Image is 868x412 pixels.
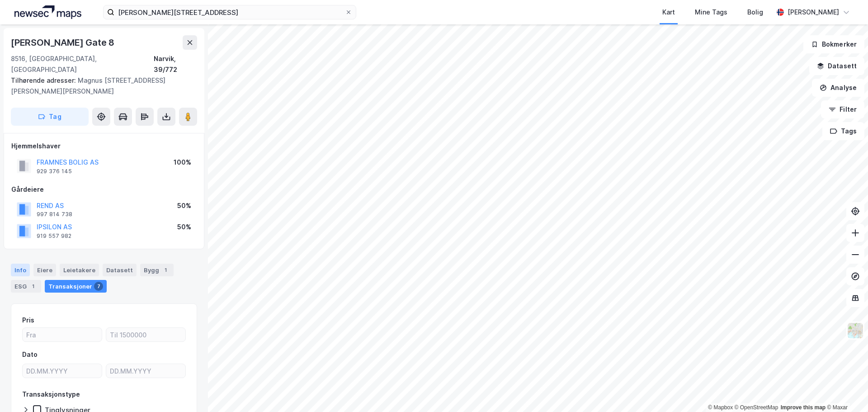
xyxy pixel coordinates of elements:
div: Dato [22,349,38,360]
div: Leietakere [60,264,99,276]
div: Bygg [140,264,174,276]
div: 8516, [GEOGRAPHIC_DATA], [GEOGRAPHIC_DATA] [11,53,154,75]
div: Narvik, 39/772 [154,53,198,75]
div: Bolig [747,7,763,18]
input: DD.MM.YYYY [23,364,102,378]
div: 1 [28,282,38,291]
div: 100% [174,157,191,168]
input: Fra [23,328,102,341]
input: Til 1500000 [106,328,185,341]
div: 50% [177,200,191,211]
div: Gårdeiere [11,184,197,195]
input: Søk på adresse, matrikkel, gårdeiere, leietakere eller personer [114,5,345,19]
button: Tag [11,108,89,126]
div: Datasett [103,264,137,276]
div: 919 557 982 [37,232,71,240]
div: 50% [177,222,191,232]
img: Z [847,322,864,339]
div: Transaksjoner [45,280,107,293]
div: 929 376 145 [37,168,72,175]
div: 997 814 738 [37,211,72,218]
div: ESG [11,280,41,293]
div: Magnus [STREET_ADDRESS][PERSON_NAME][PERSON_NAME] [11,75,190,97]
div: 7 [94,282,103,291]
div: Eiere [33,264,56,276]
img: logo.a4113a55bc3d86da70a041830d287a7e.svg [14,5,81,19]
div: [PERSON_NAME] [788,7,839,18]
span: Tilhørende adresser: [11,76,78,84]
input: DD.MM.YYYY [106,364,185,378]
iframe: Chat Widget [823,369,868,412]
div: Transaksjonstype [22,389,80,400]
button: Filter [821,100,864,118]
div: Pris [22,315,34,326]
a: Improve this map [781,404,826,411]
div: Hjemmelshaver [11,141,197,152]
a: OpenStreetMap [735,404,778,411]
button: Tags [822,122,864,140]
div: 1 [161,265,170,275]
button: Analyse [812,79,864,97]
button: Bokmerker [803,35,864,53]
div: Kart [662,7,675,18]
div: [PERSON_NAME] Gate 8 [11,35,116,50]
div: Info [11,264,30,276]
button: Datasett [809,57,864,75]
div: Kontrollprogram for chat [823,369,868,412]
a: Mapbox [708,404,733,411]
div: Mine Tags [695,7,727,18]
